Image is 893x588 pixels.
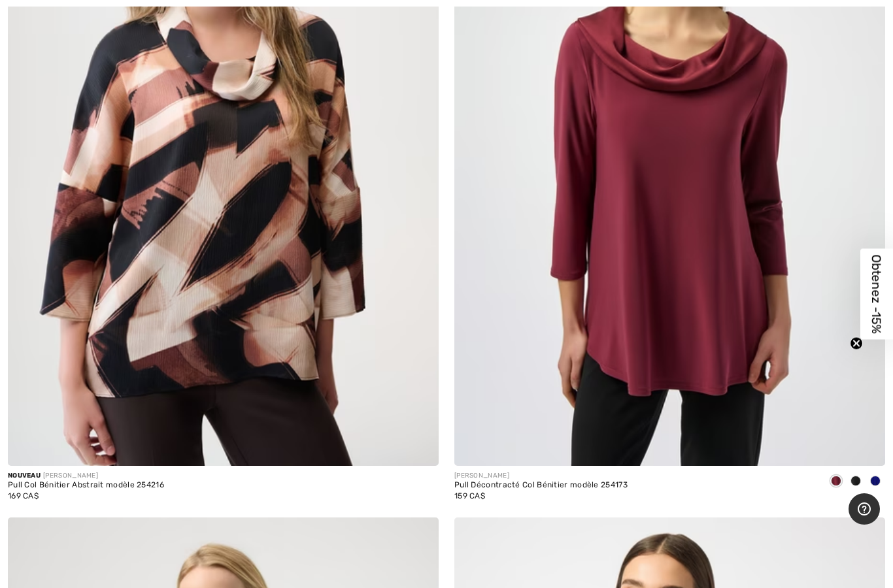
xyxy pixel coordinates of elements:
[8,472,41,480] span: Nouveau
[846,471,866,493] div: Black
[8,491,39,500] span: 169 CA$
[866,471,885,493] div: Royal Sapphire 163
[860,249,893,340] div: Obtenez -15%Close teaser
[849,493,880,526] iframe: Ouvre un widget dans lequel vous pouvez trouver plus d’informations
[454,491,485,500] span: 159 CA$
[454,481,628,490] div: Pull Décontracté Col Bénitier modèle 254173
[826,471,846,493] div: Merlot
[8,481,164,490] div: Pull Col Bénitier Abstrait modèle 254216
[454,471,628,481] div: [PERSON_NAME]
[869,255,885,334] span: Obtenez -15%
[850,337,863,350] button: Close teaser
[8,471,164,481] div: [PERSON_NAME]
